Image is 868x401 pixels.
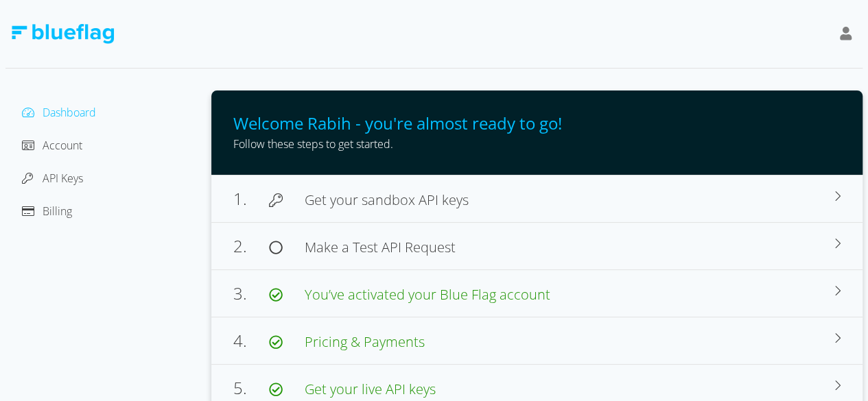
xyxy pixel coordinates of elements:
[43,204,72,219] span: Billing
[22,204,72,219] a: Billing
[233,187,269,210] span: 1.
[43,105,96,120] span: Dashboard
[22,171,83,186] a: API Keys
[305,380,436,398] span: Get your live API keys
[305,332,425,351] span: Pricing & Payments
[233,112,562,134] span: Welcome Rabih - you're almost ready to go!
[233,329,269,352] span: 4.
[305,238,456,256] span: Make a Test API Request
[233,282,269,304] span: 3.
[43,138,82,153] span: Account
[305,191,469,209] span: Get your sandbox API keys
[233,234,269,257] span: 2.
[233,376,269,399] span: 5.
[43,171,83,186] span: API Keys
[11,24,114,44] img: Blue Flag Logo
[22,105,96,120] a: Dashboard
[22,138,82,153] a: Account
[233,136,393,151] span: Follow these steps to get started.
[305,285,550,304] span: You’ve activated your Blue Flag account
